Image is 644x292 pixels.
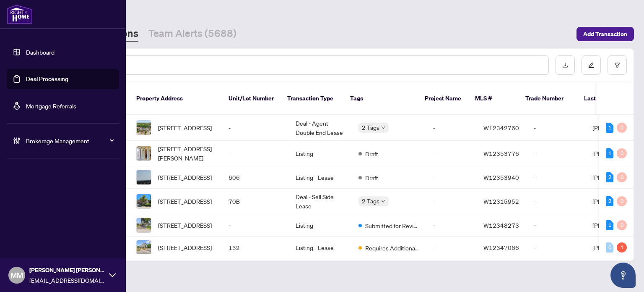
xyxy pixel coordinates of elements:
[606,242,613,253] div: 0
[158,221,212,230] span: [STREET_ADDRESS]
[289,189,352,214] td: Deal - Sell Side Lease
[365,149,378,158] span: Draft
[222,237,289,259] td: 132
[426,166,477,189] td: -
[343,82,418,115] th: Tags
[29,276,105,285] span: [EMAIL_ADDRESS][DOMAIN_NAME]
[222,189,289,214] td: 70B
[158,243,212,252] span: [STREET_ADDRESS]
[280,82,343,115] th: Transaction Type
[137,240,151,255] img: thumbnail-img
[426,214,477,237] td: -
[148,26,236,42] a: Team Alerts (5688)
[381,126,385,130] span: down
[483,124,519,132] span: W12342760
[527,237,586,259] td: -
[582,55,601,75] button: edit
[426,189,477,214] td: -
[7,4,33,24] img: logo
[222,166,289,189] td: 606
[617,220,627,230] div: 0
[26,48,55,56] a: Dashboard
[381,199,385,203] span: down
[29,266,105,275] span: [PERSON_NAME] [PERSON_NAME]
[362,196,379,206] span: 2 Tags
[577,82,640,115] th: Last Updated By
[483,197,519,205] span: W12315952
[617,123,627,133] div: 0
[614,62,620,68] span: filter
[562,62,568,68] span: download
[527,166,586,189] td: -
[158,123,212,132] span: [STREET_ADDRESS]
[365,221,420,230] span: Submitted for Review
[606,220,613,230] div: 1
[617,196,627,206] div: 0
[527,214,586,237] td: -
[365,173,378,182] span: Draft
[26,75,68,83] a: Deal Processing
[606,196,613,206] div: 2
[362,123,379,132] span: 2 Tags
[527,115,586,141] td: -
[483,244,519,251] span: W12347066
[289,141,352,166] td: Listing
[556,55,575,75] button: download
[483,150,519,157] span: W12353776
[137,218,151,232] img: thumbnail-img
[26,102,76,110] a: Mortgage Referrals
[365,243,420,253] span: Requires Additional Docs
[426,141,477,166] td: -
[606,123,613,133] div: 1
[583,27,627,41] span: Add Transaction
[289,166,352,189] td: Listing - Lease
[483,174,519,181] span: W12353940
[158,173,212,182] span: [STREET_ADDRESS]
[426,115,477,141] td: -
[606,172,613,182] div: 2
[527,189,586,214] td: -
[137,194,151,208] img: thumbnail-img
[608,55,627,75] button: filter
[418,82,468,115] th: Project Name
[158,144,215,163] span: [STREET_ADDRESS][PERSON_NAME]
[222,82,280,115] th: Unit/Lot Number
[468,82,519,115] th: MLS #
[617,172,627,182] div: 0
[10,269,23,281] span: MM
[617,242,627,253] div: 1
[222,214,289,237] td: -
[26,136,113,145] span: Brokerage Management
[137,146,151,160] img: thumbnail-img
[527,141,586,166] td: -
[137,170,151,184] img: thumbnail-img
[426,237,477,259] td: -
[222,115,289,141] td: -
[137,121,151,135] img: thumbnail-img
[610,263,636,288] button: Open asap
[289,214,352,237] td: Listing
[130,82,222,115] th: Property Address
[158,197,212,206] span: [STREET_ADDRESS]
[576,27,634,41] button: Add Transaction
[289,115,352,141] td: Deal - Agent Double End Lease
[519,82,577,115] th: Trade Number
[483,221,519,229] span: W12348273
[222,141,289,166] td: -
[617,148,627,158] div: 0
[289,237,352,259] td: Listing - Lease
[588,62,594,68] span: edit
[606,148,613,158] div: 1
